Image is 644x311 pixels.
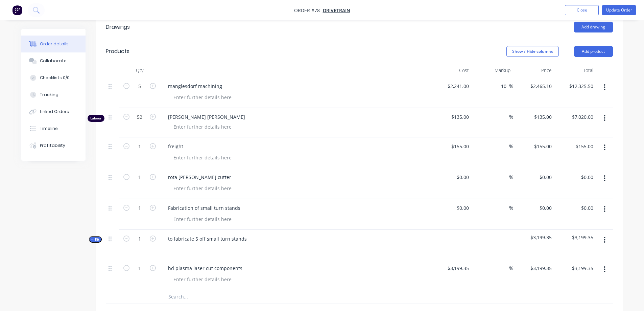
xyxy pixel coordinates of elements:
[91,237,100,242] span: Kit
[40,58,67,64] div: Collaborate
[40,41,69,47] div: Order details
[168,113,428,120] span: [PERSON_NAME] [PERSON_NAME]
[40,142,65,149] div: Profitability
[106,23,130,31] div: Drawings
[574,46,613,57] button: Add product
[21,120,86,137] button: Timeline
[168,290,303,304] input: Search...
[40,75,70,81] div: Checklists 0/0
[509,82,513,90] span: %
[106,47,129,55] div: Products
[88,115,104,122] div: Labour
[12,5,22,15] img: Factory
[323,7,350,14] a: drivetrain
[21,86,86,103] button: Tracking
[89,236,102,243] button: Kit
[40,92,58,98] div: Tracking
[509,142,513,150] span: %
[163,141,189,151] div: freight
[21,36,86,52] button: Order details
[163,81,228,91] div: manglesdorf machining
[602,5,636,15] button: Update Order
[472,64,513,77] div: Markup
[40,109,69,115] div: Linked Orders
[430,64,472,77] div: Cost
[294,7,323,14] span: Order #78 -
[509,113,513,121] span: %
[509,204,513,212] span: %
[565,5,599,15] button: Close
[21,137,86,154] button: Profitability
[506,46,559,57] button: Show / Hide columns
[163,263,248,273] div: hd plasma laser cut components
[163,203,246,213] div: Fabrication of small turn stands
[516,234,552,241] span: $3,199.35
[163,234,252,244] div: to fabricate 5 off small turn stands
[119,64,160,77] div: Qty
[513,64,555,77] div: Price
[554,64,596,77] div: Total
[509,264,513,272] span: %
[574,22,613,32] button: Add drawing
[163,172,237,182] div: rota [PERSON_NAME] cutter
[40,126,58,132] div: Timeline
[21,103,86,120] button: Linked Orders
[509,173,513,181] span: %
[21,69,86,86] button: Checklists 0/0
[21,52,86,69] button: Collaborate
[557,234,593,241] span: $3,199.35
